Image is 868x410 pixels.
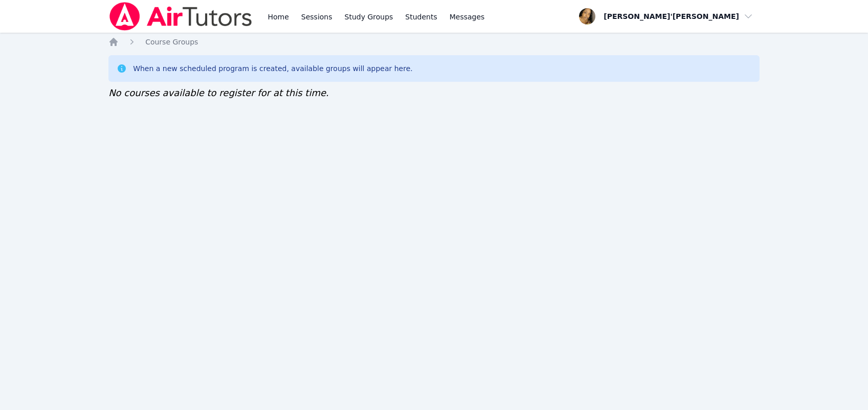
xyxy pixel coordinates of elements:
[145,37,198,47] a: Course Groups
[145,38,198,46] span: Course Groups
[108,2,253,31] img: Air Tutors
[108,37,760,47] nav: Breadcrumb
[450,12,485,22] span: Messages
[108,87,329,98] span: No courses available to register for at this time.
[133,63,413,74] div: When a new scheduled program is created, available groups will appear here.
